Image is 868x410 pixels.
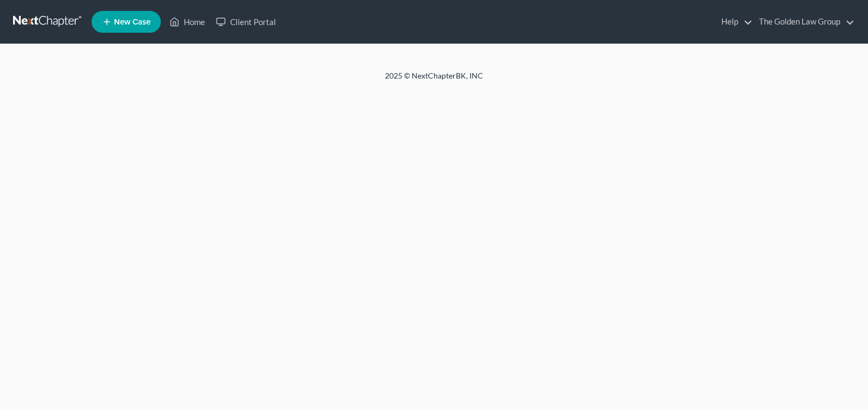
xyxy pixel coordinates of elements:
a: The Golden Law Group [754,12,854,32]
a: Help [716,12,752,32]
a: Client Portal [210,12,281,32]
a: Home [164,12,210,32]
new-legal-case-button: New Case [92,11,161,33]
div: 2025 © NextChapterBK, INC [123,70,745,90]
